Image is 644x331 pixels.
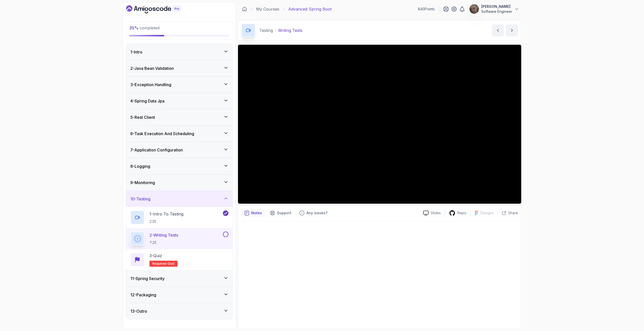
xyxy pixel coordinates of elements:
p: Advanced Spring Boot [288,6,332,12]
h3: 13 - Outro [130,308,147,314]
p: Software Engineer [481,9,512,14]
p: [PERSON_NAME] [481,4,512,9]
h3: 10 - Testing [130,196,150,202]
p: Writing Tests [278,27,302,33]
button: 8-Logging [126,158,232,174]
button: 2-Writing Tests7:25 [130,232,228,246]
button: Support button [267,209,294,217]
button: 1-Intro [126,44,232,60]
p: 1 - Intro To Testing [149,211,183,217]
button: 10-Testing [126,191,232,207]
p: Testing [259,27,273,33]
a: Slides [419,210,445,216]
button: 12-Packaging [126,287,232,303]
p: 2 - Writing Tests [149,232,178,238]
button: 7-Application Configuration [126,142,232,158]
h3: 11 - Spring Security [130,275,165,282]
a: Dashboard [126,5,192,13]
span: completed [129,25,159,30]
button: Share [498,210,518,215]
p: 840 Points [418,7,435,12]
button: next content [506,24,518,36]
p: Slides [431,210,441,215]
p: 7:25 [149,240,178,245]
button: previous content [492,24,504,36]
button: 1-Intro To Testing2:35 [130,210,228,225]
button: 9-Monitoring [126,175,232,191]
h3: 12 - Packaging [130,292,156,298]
button: Feedback button [296,209,331,217]
button: 2-Java Bean Validation [126,60,232,76]
p: Notes [251,210,262,215]
button: 11-Spring Security [126,270,232,287]
span: quiz [168,262,175,266]
button: 3-Exception Handling [126,77,232,93]
h3: 9 - Monitoring [130,180,155,186]
p: Repo [457,210,466,215]
p: Share [508,210,518,215]
h3: 5 - Rest Client [130,114,155,120]
a: My Courses [256,6,279,12]
h3: 1 - Intro [130,49,142,55]
h3: 8 - Logging [130,163,150,169]
h3: 4 - Spring Data Jpa [130,98,165,104]
iframe: 2 - Writing tests [238,45,521,204]
h3: 2 - Java Bean Validation [130,65,174,71]
a: Repo [445,210,470,216]
a: Dashboard [242,7,247,12]
button: 13-Outro [126,303,232,319]
p: Any issues? [306,210,328,215]
span: 35 % [129,25,139,30]
iframe: chat widget [613,300,644,323]
button: 3-QuizRequired-quiz [130,253,228,267]
button: 4-Spring Data Jpa [126,93,232,109]
button: notes button [241,209,265,217]
button: user profile image[PERSON_NAME]Software Engineer [469,4,519,14]
p: 2:35 [149,219,183,224]
button: 5-Rest Client [126,109,232,125]
h3: 6 - Task Execution And Scheduling [130,131,194,137]
h3: 3 - Exception Handling [130,82,171,88]
img: user profile image [469,4,479,14]
p: Designs [480,210,494,215]
p: 3 - Quiz [149,253,162,259]
h3: 7 - Application Configuration [130,147,183,153]
button: 6-Task Execution And Scheduling [126,126,232,142]
span: Required- [152,262,168,266]
p: Support [277,210,291,215]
